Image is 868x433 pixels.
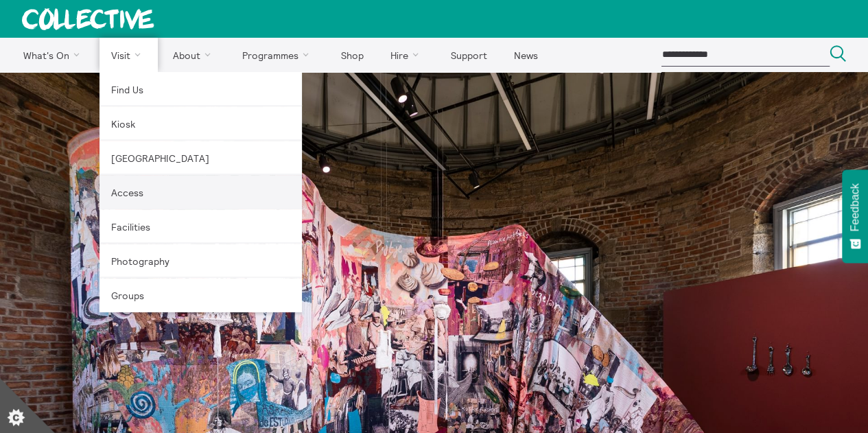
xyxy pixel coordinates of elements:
[849,183,861,231] span: Feedback
[161,38,228,72] a: About
[99,209,302,244] a: Facilities
[99,106,302,141] a: Kiosk
[438,38,499,72] a: Support
[99,38,159,72] a: Visit
[379,38,436,72] a: Hire
[329,38,375,72] a: Shop
[99,141,302,175] a: [GEOGRAPHIC_DATA]
[99,175,302,209] a: Access
[99,278,302,312] a: Groups
[231,38,327,72] a: Programmes
[842,169,868,263] button: Feedback - Show survey
[11,38,97,72] a: What's On
[99,244,302,278] a: Photography
[99,72,302,106] a: Find Us
[502,38,550,72] a: News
